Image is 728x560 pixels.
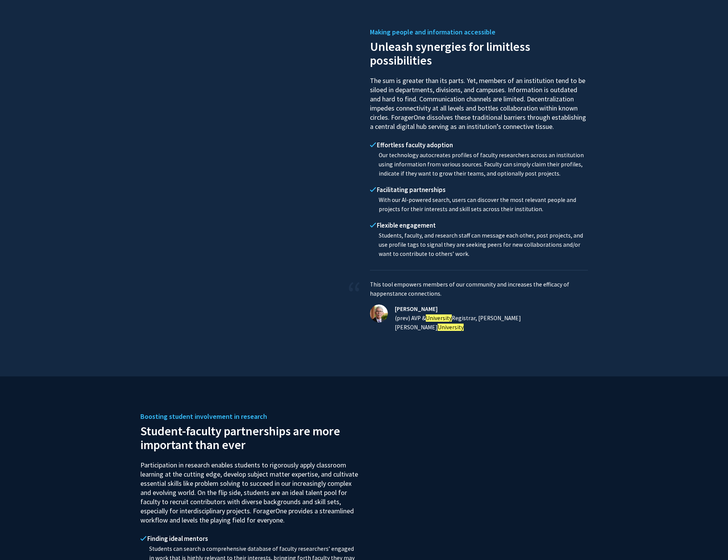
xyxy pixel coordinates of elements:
h2: Unleash synergies for limitless possibilities [370,38,588,67]
h2: Student-faculty partnerships are more important than ever [140,422,358,452]
h4: Facilitating partnerships [370,186,588,194]
h4: Finding ideal mentors [140,535,358,542]
p: (prev) AVP & Registrar, [PERSON_NAME] [PERSON_NAME] [389,314,588,332]
img: Thomas Black [370,304,388,322]
p: Students, faculty, and research staff can message each other, post projects, and use profile tags... [370,231,588,259]
p: This tool empowers members of our community and increases the efficacy of happenstance connections. [370,280,588,298]
font: University [426,314,452,322]
h4: Flexible engagement [370,221,588,229]
p: Our technology autocreates profiles of faculty researchers across an institution using informatio... [370,151,588,178]
h5: Boosting student involvement in research [140,411,358,422]
p: Participation in research enables students to rigorously apply classroom learning at the cutting ... [140,454,358,525]
h4: Effortless faculty adoption [370,141,588,149]
p: With our AI-powered search, users can discover the most relevant people and projects for their in... [370,195,588,214]
p: The sum is greater than its parts. Yet, members of an institution tend to be siloed in department... [370,69,588,131]
font: University [438,324,464,331]
iframe: Chat [695,526,722,554]
h5: Making people and information accessible [370,26,588,38]
h4: [PERSON_NAME] [389,304,588,314]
